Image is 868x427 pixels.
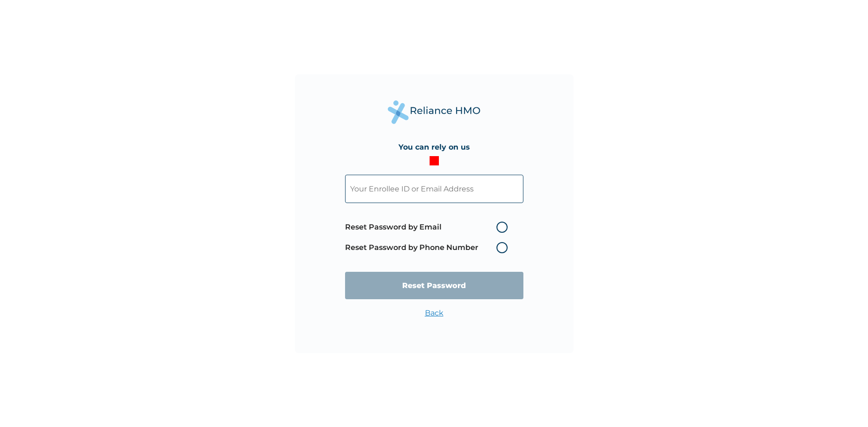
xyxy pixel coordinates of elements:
[345,222,512,233] label: Reset Password by Email
[345,175,523,203] input: Your Enrollee ID or Email Address
[345,272,523,299] input: Reset Password
[345,242,512,253] label: Reset Password by Phone Number
[345,217,512,258] span: Password reset method
[425,309,444,317] a: Back
[388,100,481,124] img: Reliance Health's Logo
[398,143,470,151] h4: You can rely on us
